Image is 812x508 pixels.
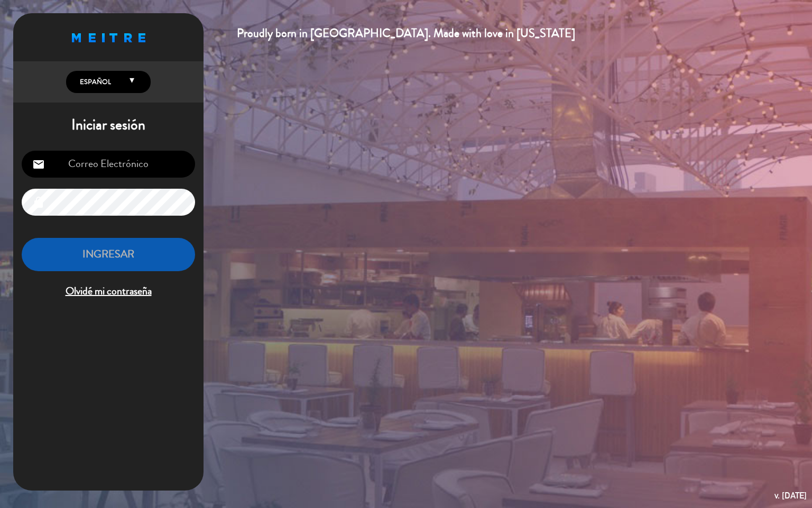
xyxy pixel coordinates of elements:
h1: Iniciar sesión [13,116,204,134]
i: lock [32,196,45,209]
button: INGRESAR [22,238,195,271]
i: email [32,158,45,171]
span: Español [77,77,111,87]
span: Olvidé mi contraseña [22,283,195,300]
input: Correo Electrónico [22,151,195,178]
div: v. [DATE] [774,488,807,503]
